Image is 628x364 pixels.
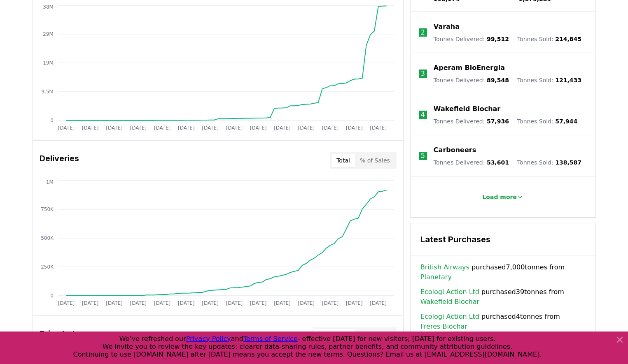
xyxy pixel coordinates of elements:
[58,300,75,306] tspan: [DATE]
[46,179,53,185] tspan: 1M
[487,77,509,83] span: 89,548
[420,312,479,322] a: Ecologi Action Ltd
[202,125,219,131] tspan: [DATE]
[420,322,467,332] a: Freres Biochar
[420,297,479,307] a: Wakefield Biochar
[274,125,291,131] tspan: [DATE]
[346,125,363,131] tspan: [DATE]
[130,125,147,131] tspan: [DATE]
[421,151,425,161] p: 5
[43,60,54,66] tspan: 19M
[482,193,517,201] p: Load more
[50,293,54,299] tspan: 0
[434,117,509,125] p: Tonnes Delivered :
[41,206,54,212] tspan: 750K
[274,300,291,306] tspan: [DATE]
[434,63,505,73] a: Aperam BioEnergia
[434,22,460,32] a: Varaha
[41,235,54,241] tspan: 500K
[314,329,355,342] button: By Method
[476,189,530,205] button: Load more
[178,300,195,306] tspan: [DATE]
[555,36,581,42] span: 214,845
[226,300,243,306] tspan: [DATE]
[434,35,509,43] p: Tonnes Delivered :
[555,159,581,166] span: 138,587
[332,154,355,167] button: Total
[555,77,581,83] span: 121,433
[434,104,500,114] a: Wakefield Biochar
[370,125,387,131] tspan: [DATE]
[517,117,577,125] p: Tonnes Sold :
[420,262,586,282] span: purchased 7,000 tonnes from
[250,300,267,306] tspan: [DATE]
[487,36,509,42] span: 99,512
[202,300,219,306] tspan: [DATE]
[420,233,586,246] h3: Latest Purchases
[154,125,170,131] tspan: [DATE]
[58,125,75,131] tspan: [DATE]
[82,300,98,306] tspan: [DATE]
[487,159,509,166] span: 53,601
[487,118,509,125] span: 57,936
[43,4,54,10] tspan: 38M
[434,76,509,84] p: Tonnes Delivered :
[517,35,581,43] p: Tonnes Sold :
[41,264,54,270] tspan: 250K
[298,125,315,131] tspan: [DATE]
[346,300,363,306] tspan: [DATE]
[50,118,54,123] tspan: 0
[178,125,195,131] tspan: [DATE]
[226,125,243,131] tspan: [DATE]
[420,262,469,272] a: British Airways
[355,329,395,342] button: Aggregate
[420,287,479,297] a: Ecologi Action Ltd
[298,300,315,306] tspan: [DATE]
[106,125,123,131] tspan: [DATE]
[43,31,54,37] tspan: 29M
[41,89,53,95] tspan: 9.5M
[555,118,577,125] span: 57,944
[420,287,586,307] span: purchased 39 tonnes from
[421,28,425,37] p: 2
[434,158,509,167] p: Tonnes Delivered :
[154,300,170,306] tspan: [DATE]
[106,300,123,306] tspan: [DATE]
[250,125,267,131] tspan: [DATE]
[40,152,79,169] h3: Deliveries
[421,69,425,79] p: 3
[420,272,452,282] a: Planetary
[40,327,84,344] h3: Price Index
[421,110,425,120] p: 4
[420,312,586,332] span: purchased 4 tonnes from
[322,300,339,306] tspan: [DATE]
[322,125,339,131] tspan: [DATE]
[370,300,387,306] tspan: [DATE]
[517,76,581,84] p: Tonnes Sold :
[434,145,476,155] a: Carboneers
[355,154,395,167] button: % of Sales
[130,300,147,306] tspan: [DATE]
[82,125,98,131] tspan: [DATE]
[517,158,581,167] p: Tonnes Sold :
